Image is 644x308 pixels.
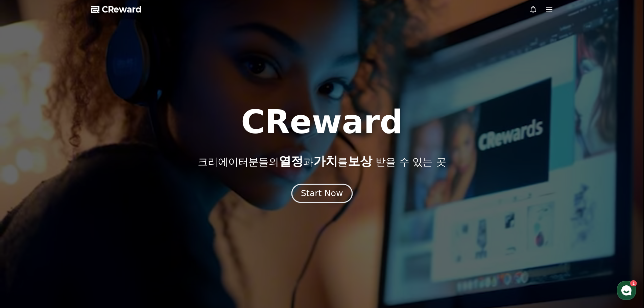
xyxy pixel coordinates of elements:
[313,154,338,168] span: 가치
[69,214,71,219] span: 1
[348,154,372,168] span: 보상
[102,4,142,15] span: CReward
[87,214,130,231] a: 설정
[21,224,25,230] span: 홈
[198,155,446,168] p: 크리에이터분들의 과 를 받을 수 있는 곳
[301,188,343,199] div: Start Now
[104,224,113,230] span: 설정
[45,214,87,231] a: 1대화
[279,154,303,168] span: 열정
[62,225,70,230] span: 대화
[293,191,351,197] a: Start Now
[291,184,353,203] button: Start Now
[91,4,142,15] a: CReward
[241,106,403,138] h1: CReward
[2,214,45,231] a: 홈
